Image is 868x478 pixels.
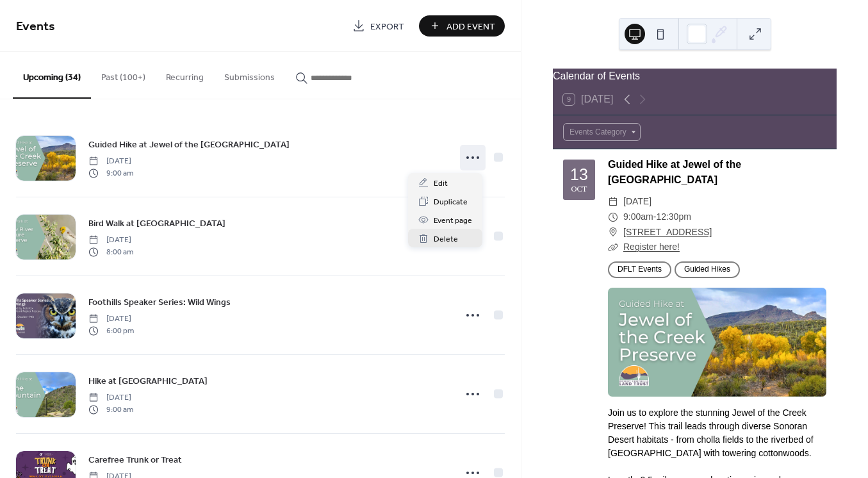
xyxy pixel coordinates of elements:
[419,15,505,37] button: Add Event
[434,195,468,209] span: Duplicate
[446,20,495,33] span: Add Event
[88,313,134,325] span: [DATE]
[88,374,208,388] a: Hike at [GEOGRAPHIC_DATA]
[156,52,214,97] button: Recurring
[88,167,133,179] span: 9:00 am
[88,246,133,258] span: 8:00 am
[623,225,712,240] a: [STREET_ADDRESS]
[88,137,290,152] a: Guided Hike at Jewel of the [GEOGRAPHIC_DATA]
[88,296,231,309] span: Foothills Speaker Series: Wild Wings
[608,240,618,255] div: ​
[88,375,208,388] span: Hike at [GEOGRAPHIC_DATA]
[608,225,618,240] div: ​
[608,159,741,185] a: Guided Hike at Jewel of the [GEOGRAPHIC_DATA]
[570,167,588,183] div: 13
[214,52,285,97] button: Submissions
[434,177,448,190] span: Edit
[88,392,133,404] span: [DATE]
[434,214,472,227] span: Event page
[88,156,133,167] span: [DATE]
[553,69,837,84] div: Calendar of Events
[88,235,133,246] span: [DATE]
[623,194,651,210] span: [DATE]
[16,14,55,39] span: Events
[608,210,618,225] div: ​
[88,295,231,309] a: Foothills Speaker Series: Wild Wings
[343,15,414,37] a: Export
[88,404,133,415] span: 9:00 am
[571,185,587,194] div: Oct
[88,325,134,336] span: 6:00 pm
[608,194,618,210] div: ​
[88,138,290,152] span: Guided Hike at Jewel of the [GEOGRAPHIC_DATA]
[88,452,182,467] a: Carefree Trunk or Treat
[623,242,680,252] a: Register here!
[13,52,91,99] button: Upcoming (34)
[88,217,225,231] span: Bird Walk at [GEOGRAPHIC_DATA]
[434,233,458,246] span: Delete
[653,210,657,225] span: -
[91,52,156,97] button: Past (100+)
[623,210,653,225] span: 9:00am
[370,20,404,33] span: Export
[88,216,225,231] a: Bird Walk at [GEOGRAPHIC_DATA]
[656,210,691,225] span: 12:30pm
[88,454,182,467] span: Carefree Trunk or Treat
